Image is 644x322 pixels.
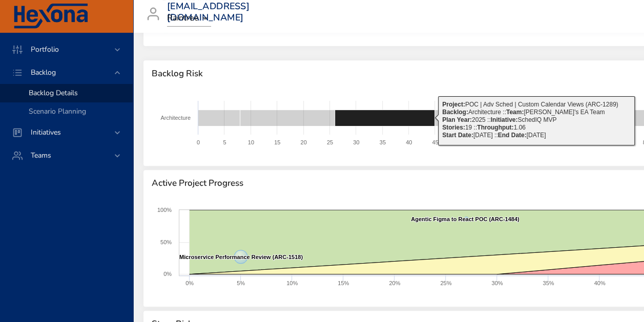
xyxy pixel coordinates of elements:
[12,4,89,29] img: Hexona
[23,45,67,54] span: Portfolio
[223,139,226,145] text: 5
[248,139,254,145] text: 10
[167,1,250,23] h3: [EMAIL_ADDRESS][DOMAIN_NAME]
[459,139,465,145] text: 50
[564,139,570,145] text: 70
[23,151,59,160] span: Teams
[160,239,172,245] text: 50%
[167,10,211,27] div: Raintree
[163,271,172,277] text: 0%
[286,280,298,286] text: 10%
[511,139,517,145] text: 60
[179,254,303,260] text: Microservice Performance Review (ARC-1518)
[411,216,520,222] text: Agentic Figma to React POC (ARC-1484)
[157,207,172,213] text: 100%
[543,280,554,286] text: 35%
[160,115,191,121] text: Architecture
[485,139,491,145] text: 55
[537,139,544,145] text: 65
[237,280,245,286] text: 5%
[300,139,306,145] text: 20
[590,139,596,145] text: 75
[23,68,64,77] span: Backlog
[380,139,386,145] text: 35
[432,139,438,145] text: 45
[338,280,349,286] text: 15%
[594,280,605,286] text: 40%
[353,139,359,145] text: 30
[491,280,503,286] text: 30%
[185,280,194,286] text: 0%
[274,139,280,145] text: 15
[23,127,69,137] span: Initiatives
[616,139,622,145] text: 80
[406,139,412,145] text: 40
[327,139,333,145] text: 25
[29,88,78,98] span: Backlog Details
[389,280,400,286] text: 20%
[440,280,451,286] text: 25%
[197,139,200,145] text: 0
[29,106,86,116] span: Scenario Planning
